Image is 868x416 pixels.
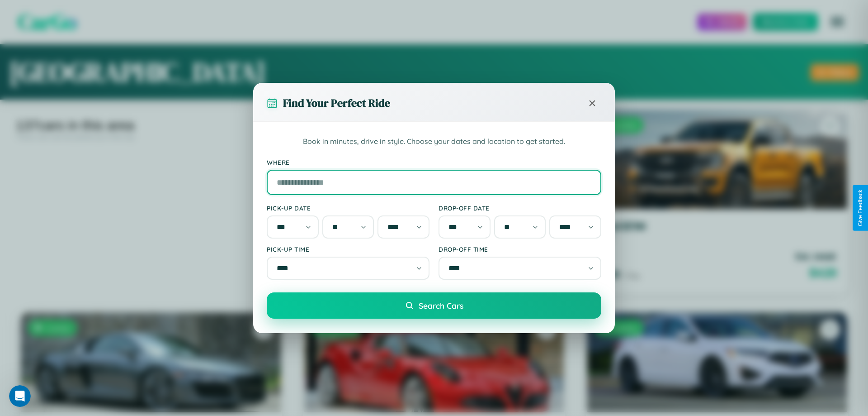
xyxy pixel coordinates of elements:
[439,204,601,212] label: Drop-off Date
[439,245,601,253] label: Drop-off Time
[267,136,601,148] p: Book in minutes, drive in style. Choose your dates and location to get started.
[283,96,390,110] h3: Find Your Perfect Ride
[419,301,463,311] span: Search Cars
[267,158,601,166] label: Where
[267,292,601,319] button: Search Cars
[267,204,429,212] label: Pick-up Date
[267,245,429,253] label: Pick-up Time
